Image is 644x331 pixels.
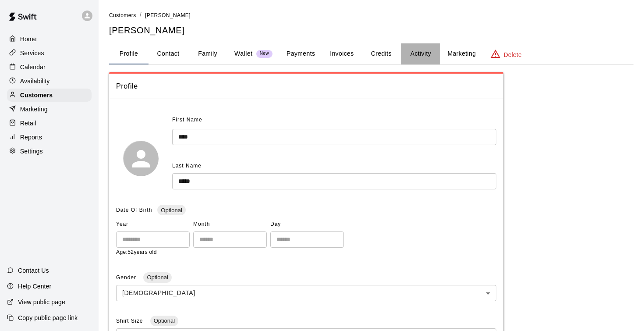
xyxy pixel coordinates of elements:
p: Wallet [234,49,253,58]
a: Retail [7,117,92,130]
p: Reports [20,133,42,142]
p: Availability [20,77,50,85]
p: Calendar [20,63,46,71]
span: Day [270,217,344,231]
a: Calendar [7,61,92,74]
button: Marketing [440,43,483,64]
a: Customers [109,11,136,18]
p: Home [20,35,37,43]
span: First Name [172,113,202,127]
span: Gender [116,274,138,281]
span: Profile [116,81,496,92]
p: Delete [504,50,522,59]
p: View public page [18,298,65,306]
button: Activity [401,43,440,64]
span: Optional [157,207,185,214]
a: Services [7,46,92,60]
p: Marketing [20,105,48,114]
p: Settings [20,147,43,156]
span: Month [193,217,267,231]
span: Age: 52 years old [116,249,157,255]
a: Customers [7,89,92,102]
a: Availability [7,75,92,88]
a: Settings [7,145,92,158]
span: Shirt Size [116,318,145,324]
nav: breadcrumb [109,11,633,20]
p: Customers [20,91,53,100]
button: Profile [109,43,149,64]
h5: [PERSON_NAME] [109,25,633,36]
button: Contact [149,43,188,64]
p: Copy public page link [18,313,78,322]
span: Optional [150,317,178,324]
span: Date Of Birth [116,207,152,213]
a: Home [7,32,92,46]
span: Year [116,217,190,231]
p: Retail [20,119,36,128]
button: Family [188,43,227,64]
p: Help Center [18,282,51,291]
button: Invoices [322,43,361,64]
span: Customers [109,12,136,18]
button: Credits [361,43,401,64]
div: basic tabs example [109,43,633,64]
button: Payments [280,43,322,64]
span: [PERSON_NAME] [145,12,191,18]
span: Last Name [172,163,202,169]
span: New [256,51,272,57]
a: Marketing [7,103,92,116]
div: [DEMOGRAPHIC_DATA] [116,285,496,301]
a: Reports [7,131,92,144]
p: Services [20,49,44,57]
li: / [140,11,142,20]
span: Optional [143,274,171,281]
p: Contact Us [18,266,49,275]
